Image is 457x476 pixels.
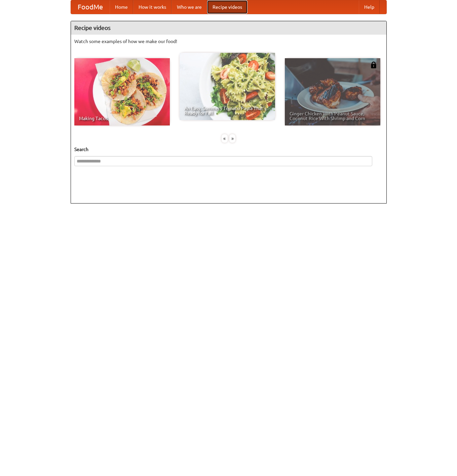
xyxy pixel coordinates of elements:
div: » [229,134,235,143]
span: Making Tacos [79,116,165,121]
a: Help [359,0,380,14]
a: An Easy, Summery Tomato Pasta That's Ready for Fall [180,53,275,120]
a: Home [110,0,133,14]
a: FoodMe [71,0,110,14]
h4: Recipe videos [71,21,386,35]
div: « [222,134,228,143]
a: Recipe videos [207,0,247,14]
span: An Easy, Summery Tomato Pasta That's Ready for Fall [184,106,270,115]
img: 483408.png [370,62,377,68]
a: Who we are [172,0,207,14]
h5: Search [74,146,383,153]
a: How it works [133,0,172,14]
a: Making Tacos [74,58,170,125]
p: Watch some examples of how we make our food! [74,38,383,45]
